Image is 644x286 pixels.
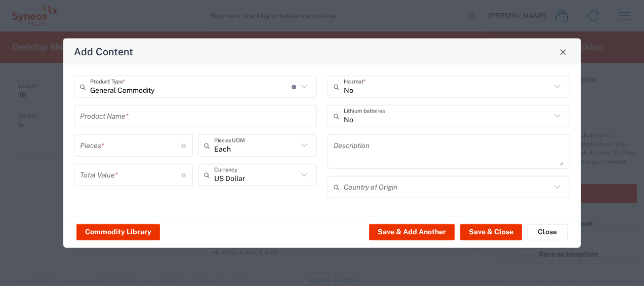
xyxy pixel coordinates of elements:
[460,224,522,240] button: Save & Close
[527,224,568,240] button: Close
[76,224,160,240] button: Commodity Library
[369,224,455,240] button: Save & Add Another
[556,45,570,59] button: Close
[74,44,133,59] h4: Add Content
